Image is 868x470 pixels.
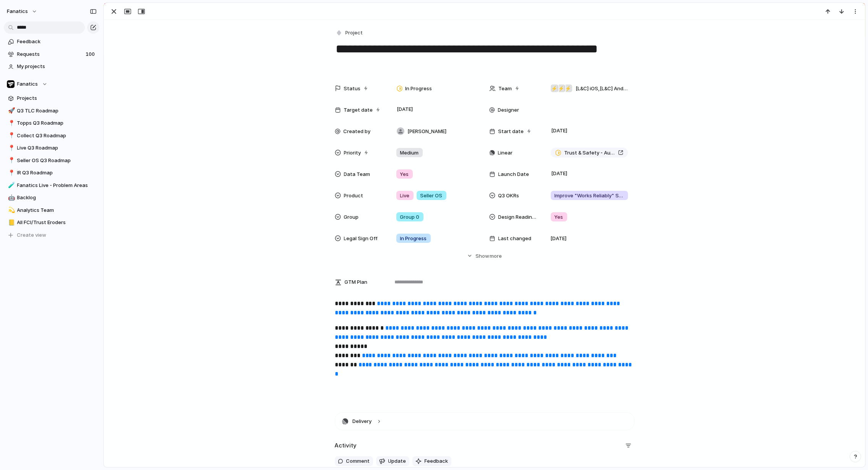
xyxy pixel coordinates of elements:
[555,213,563,221] span: Yes
[400,213,420,221] span: Group 0
[7,207,15,214] button: 💫
[8,181,13,190] div: 🧪
[4,155,99,166] a: 📍Seller OS Q3 Roadmap
[420,192,443,200] span: Seller OS
[344,213,359,221] span: Group
[344,192,363,200] span: Product
[4,105,99,117] a: 🚀Q3 TLC Roadmap
[498,128,524,135] span: Start date
[345,278,368,286] span: GTM Plan
[344,149,361,157] span: Priority
[4,49,99,60] a: Requests100
[4,180,99,191] div: 🧪Fanatics Live - Problem Areas
[17,144,97,152] span: Live Q3 Roadmap
[551,235,567,242] span: [DATE]
[498,192,519,200] span: Q3 OKRs
[550,126,570,135] span: [DATE]
[7,157,15,164] button: 📍
[475,252,489,260] span: Show
[344,235,378,242] span: Legal Sign Off
[8,156,13,165] div: 📍
[4,205,99,216] a: 💫Analytics Team
[17,207,97,214] span: Analytics Team
[425,457,448,465] span: Feedback
[395,105,415,114] span: [DATE]
[335,441,357,450] h2: Activity
[408,128,447,135] span: [PERSON_NAME]
[17,63,97,70] span: My projects
[17,94,97,102] span: Projects
[17,119,97,127] span: Topps Q3 Roadmap
[17,231,47,239] span: Create view
[8,206,13,215] div: 💫
[8,218,13,227] div: 📒
[498,213,538,221] span: Design Readiness
[7,219,15,226] button: 📒
[3,5,41,18] button: fanatics
[7,8,28,15] span: fanatics
[344,85,361,93] span: Status
[4,93,99,104] a: Projects
[17,182,97,189] span: Fanatics Live - Problem Areas
[8,106,13,115] div: 🚀
[17,157,97,164] span: Seller OS Q3 Roadmap
[8,194,13,202] div: 🤖
[7,144,15,152] button: 📍
[344,106,373,114] span: Target date
[400,149,419,157] span: Medium
[334,28,365,39] button: Project
[565,85,572,92] div: ⚡
[7,119,15,127] button: 📍
[7,107,15,115] button: 🚀
[4,130,99,141] a: 📍Collect Q3 Roadmap
[344,171,370,178] span: Data Team
[17,132,97,140] span: Collect Q3 Roadmap
[7,132,15,140] button: 📍
[17,38,97,46] span: Feedback
[7,182,15,189] button: 🧪
[17,169,97,177] span: IR Q3 Roadmap
[576,85,628,93] span: [L&C] iOS , [L&C] Android , Design Team
[4,61,99,72] a: My projects
[344,128,371,135] span: Created by
[565,149,615,157] span: Trust & Safety - Auction Mute (Per-Shop and Auto-Ban)
[7,194,15,202] button: 🤖
[498,171,529,178] span: Launch Date
[551,85,558,92] div: ⚡
[412,456,451,466] button: Feedback
[8,144,13,153] div: 📍
[17,80,38,88] span: Fanatics
[405,85,432,93] span: In Progress
[400,171,409,178] span: Yes
[4,192,99,203] a: 🤖Backlog
[7,169,15,177] button: 📍
[17,194,97,202] span: Backlog
[8,131,13,140] div: 📍
[376,456,409,466] button: Update
[4,229,99,241] button: Create view
[499,85,512,93] span: Team
[388,457,406,465] span: Update
[551,148,628,158] a: Trust & Safety - Auction Mute (Per-Shop and Auto-Ban)
[346,29,363,37] span: Project
[17,219,97,226] span: All FCI/Trust Eroders
[498,235,532,242] span: Last changed
[4,217,99,228] a: 📒All FCI/Trust Eroders
[335,413,634,430] button: Delivery
[555,192,624,200] span: Improve "Works Reliably" Satisfaction from 60% to 80%
[335,456,373,466] button: Comment
[550,169,570,178] span: [DATE]
[558,85,565,92] div: ⚡
[490,252,502,260] span: more
[86,50,96,58] span: 100
[4,167,99,179] a: 📍IR Q3 Roadmap
[4,78,99,90] button: Fanatics
[4,117,99,129] div: 📍Topps Q3 Roadmap
[335,249,634,263] button: Showmore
